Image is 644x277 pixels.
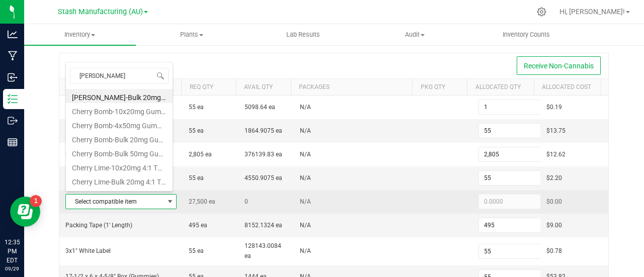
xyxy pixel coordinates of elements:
span: $2.20 [546,174,562,181]
span: N/A [300,198,311,205]
span: Select compatible item [66,195,164,209]
span: N/A [300,174,311,181]
span: 55 ea [189,247,204,254]
span: 5098.64 ea [245,104,275,111]
a: Lab Results [248,24,359,45]
th: Pkg Qty [412,79,467,96]
inline-svg: Analytics [8,29,18,39]
span: $12.62 [546,151,566,158]
inline-svg: Inbound [8,72,18,82]
th: Allocated Qty [467,79,534,96]
span: Inventory [24,30,136,39]
span: Plants [136,30,247,39]
span: 495 ea [189,222,207,229]
th: Allocated Cost [534,79,601,96]
span: 55 ea [189,104,204,111]
span: Lab Results [273,30,334,39]
inline-svg: Outbound [8,116,18,126]
iframe: Resource center unread badge [30,195,42,207]
p: 09/29 [5,265,20,272]
th: Req Qty [181,79,236,96]
span: 376139.83 ea [245,151,282,158]
inline-svg: Inventory [8,94,18,104]
span: 3x1" White Label [65,247,111,254]
th: Item [59,79,181,96]
span: 1864.9075 ea [245,127,282,134]
span: N/A [300,104,311,111]
p: 12:35 PM EDT [5,238,20,265]
span: N/A [300,247,311,254]
span: 2,805 ea [189,151,212,158]
iframe: Resource center [10,197,40,227]
a: Inventory Counts [470,24,582,45]
span: 55 ea [189,127,204,134]
a: Audit [359,24,470,45]
span: 128143.0084 ea [245,242,281,259]
span: Receive Non-Cannabis [524,62,594,70]
a: Plants [136,24,248,45]
span: Hi, [PERSON_NAME]! [559,8,625,16]
span: N/A [300,127,311,134]
div: Components [67,60,135,71]
inline-svg: Reports [8,137,18,147]
span: $9.00 [546,222,562,229]
span: $0.19 [546,104,562,111]
inline-svg: Manufacturing [8,51,18,61]
span: 55 ea [189,174,204,181]
span: N/A [300,222,311,229]
span: $0.78 [546,247,562,254]
span: Inventory Counts [489,30,563,39]
button: Receive Non-Cannabis [517,56,601,75]
th: Packages [291,79,413,96]
span: 8152.1324 ea [245,222,282,229]
span: Packing Tape (1' Length) [65,222,132,229]
span: N/A [300,151,311,158]
div: Manage settings [535,7,548,17]
a: Inventory [24,24,136,45]
span: $13.75 [546,127,566,134]
span: $0.00 [546,198,562,205]
span: 27,500 ea [189,198,215,205]
span: 4550.9075 ea [245,174,282,181]
span: 0 [245,198,248,205]
span: Stash Manufacturing (AU) [58,8,143,16]
span: Audit [359,30,470,39]
th: Avail Qty [236,79,291,96]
